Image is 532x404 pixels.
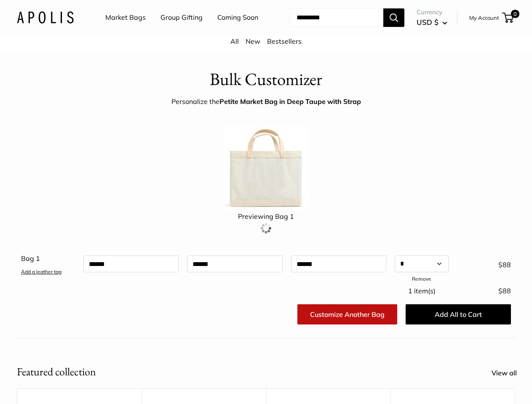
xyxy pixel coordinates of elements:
[246,37,260,45] a: New
[267,37,302,45] a: Bestsellers
[21,268,61,275] a: Add a leather tag
[238,212,294,221] span: Previewing Bag 1
[492,367,526,380] a: View all
[511,10,519,18] span: 0
[224,126,308,210] img: customizer-prod
[230,37,239,45] a: All
[503,13,513,23] a: 0
[105,11,146,24] a: Market Bags
[383,8,404,27] button: Search
[412,276,431,282] a: Remove
[17,249,79,278] div: Bag 1
[160,11,203,24] a: Group Gifting
[417,6,447,18] span: Currency
[469,13,499,23] a: My Account
[217,11,258,24] a: Coming Soon
[417,18,438,27] span: USD $
[261,223,271,234] img: loading.gif
[290,8,383,27] input: Search...
[297,304,397,324] a: Customize Another Bag
[406,304,511,324] button: Add All to Cart
[498,287,511,295] span: $88
[417,16,447,29] button: USD $
[210,67,322,92] h1: Bulk Customizer
[453,255,515,271] div: $88
[17,364,96,380] h2: Featured collection
[219,97,361,106] strong: Petite Market Bag in Deep Taupe with Strap
[17,11,74,24] img: Apolis
[171,96,361,108] div: Personalize the
[408,287,436,295] span: 1 item(s)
